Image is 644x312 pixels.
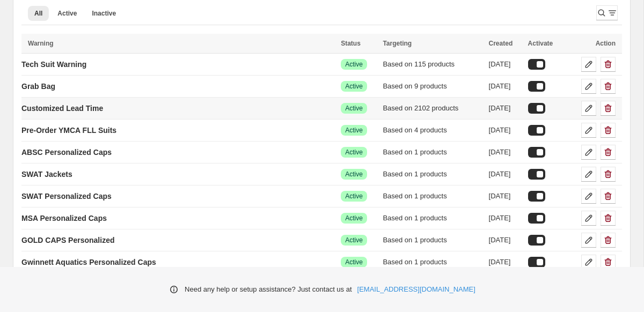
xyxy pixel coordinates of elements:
[345,258,363,266] span: Active
[92,9,116,18] span: Inactive
[21,257,156,268] p: Gwinnett Aquatics Personalized Caps
[34,9,42,18] span: All
[383,147,482,158] div: Based on 1 products
[21,213,107,224] p: MSA Personalized Caps
[21,232,114,249] a: GOLD CAPS Personalized
[21,191,112,202] p: SWAT Personalized Caps
[596,5,618,20] button: Search and filter results
[21,125,116,136] p: Pre-Order YMCA FLL Suits
[57,9,77,18] span: Active
[383,125,482,136] div: Based on 4 products
[21,122,116,139] a: Pre-Order YMCA FLL Suits
[489,59,522,70] div: [DATE]
[489,147,522,158] div: [DATE]
[21,147,112,158] p: ABSC Personalized Caps
[489,81,522,92] div: [DATE]
[345,104,363,113] span: Active
[489,191,522,202] div: [DATE]
[21,81,55,92] p: Grab Bag
[383,59,482,70] div: Based on 115 products
[345,192,363,200] span: Active
[21,210,107,227] a: MSA Personalized Caps
[596,40,616,47] span: Action
[21,188,112,205] a: SWAT Personalized Caps
[21,169,72,180] p: SWAT Jackets
[489,213,522,224] div: [DATE]
[28,40,54,47] span: Warning
[21,100,103,117] a: Customized Lead Time
[383,257,482,268] div: Based on 1 products
[383,169,482,180] div: Based on 1 products
[345,60,363,69] span: Active
[345,148,363,157] span: Active
[489,169,522,180] div: [DATE]
[383,235,482,246] div: Based on 1 products
[345,170,363,179] span: Active
[21,235,114,246] p: GOLD CAPS Personalized
[489,235,522,246] div: [DATE]
[489,125,522,136] div: [DATE]
[357,284,475,295] a: [EMAIL_ADDRESS][DOMAIN_NAME]
[21,56,86,73] a: Tech Suit Warning
[21,254,156,271] a: Gwinnett Aquatics Personalized Caps
[21,166,72,183] a: SWAT Jackets
[383,40,412,47] span: Targeting
[345,82,363,91] span: Active
[528,40,553,47] span: Activate
[383,81,482,92] div: Based on 9 products
[21,59,86,70] p: Tech Suit Warning
[383,191,482,202] div: Based on 1 products
[383,103,482,114] div: Based on 2102 products
[341,40,361,47] span: Status
[345,236,363,244] span: Active
[345,214,363,222] span: Active
[21,78,55,95] a: Grab Bag
[489,257,522,268] div: [DATE]
[489,40,513,47] span: Created
[345,126,363,135] span: Active
[21,144,112,161] a: ABSC Personalized Caps
[489,103,522,114] div: [DATE]
[21,103,103,114] p: Customized Lead Time
[383,213,482,224] div: Based on 1 products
